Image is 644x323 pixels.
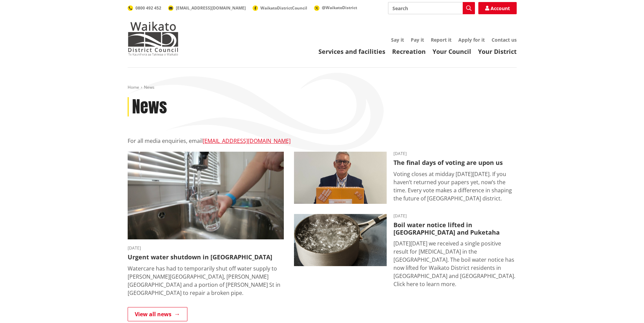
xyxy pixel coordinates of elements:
[318,47,385,56] a: Services and facilities
[314,5,357,10] a: @WaikatoDistrict
[253,5,307,11] a: WaikatoDistrictCouncil
[128,264,284,297] p: Watercare has had to temporarily shut off water supply to [PERSON_NAME][GEOGRAPHIC_DATA], [PERSON...
[168,5,246,11] a: [EMAIL_ADDRESS][DOMAIN_NAME]
[128,254,284,261] h3: Urgent water shutdown in [GEOGRAPHIC_DATA]
[144,84,154,90] span: News
[393,221,517,236] h3: Boil water notice lifted in [GEOGRAPHIC_DATA] and Puketaha
[433,47,471,56] a: Your Council
[458,37,485,43] a: Apply for it
[176,5,246,11] span: [EMAIL_ADDRESS][DOMAIN_NAME]
[128,85,517,90] nav: breadcrumb
[478,2,517,14] a: Account
[294,214,517,288] a: boil water notice gordonton puketaha [DATE] Boil water notice lifted in [GEOGRAPHIC_DATA] and Puk...
[393,214,517,218] time: [DATE]
[128,307,187,321] a: View all news
[128,152,284,239] img: water image
[132,97,167,117] h1: News
[392,47,426,56] a: Recreation
[128,246,284,250] time: [DATE]
[478,47,517,56] a: Your District
[260,5,307,11] span: WaikatoDistrictCouncil
[388,2,475,14] input: Search input
[135,5,161,11] span: 0800 492 452
[393,159,517,167] h3: The final days of voting are upon us
[411,37,424,43] a: Pay it
[294,214,387,266] img: boil water notice
[393,152,517,156] time: [DATE]
[128,137,517,145] p: For all media enquiries, email
[128,5,161,11] a: 0800 492 452
[322,5,357,10] span: @WaikatoDistrict
[431,37,452,43] a: Report it
[393,239,517,288] p: [DATE][DATE] we received a single positive result for [MEDICAL_DATA] in the [GEOGRAPHIC_DATA]. Th...
[492,37,517,43] a: Contact us
[128,84,139,90] a: Home
[391,37,404,43] a: Say it
[203,137,291,145] a: [EMAIL_ADDRESS][DOMAIN_NAME]
[294,152,517,204] a: [DATE] The final days of voting are upon us Voting closes at midday [DATE][DATE]. If you haven’t ...
[294,152,387,204] img: Craig Hobbs editorial elections
[128,152,284,297] a: [DATE] Urgent water shutdown in [GEOGRAPHIC_DATA] Watercare has had to temporarily shut off water...
[393,170,517,202] p: Voting closes at midday [DATE][DATE]. If you haven’t returned your papers yet, now’s the time. Ev...
[128,22,179,56] img: Waikato District Council - Te Kaunihera aa Takiwaa o Waikato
